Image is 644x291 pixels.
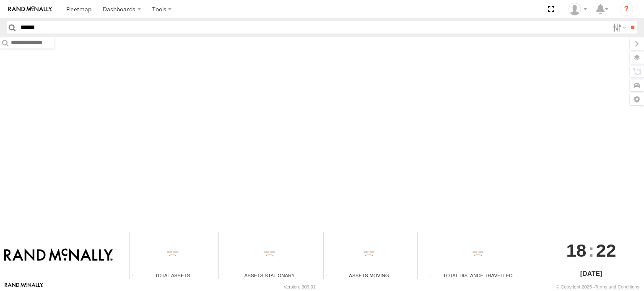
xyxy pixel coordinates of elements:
[610,21,628,33] label: Search Filter Options
[219,272,320,279] div: Assets Stationary
[5,283,43,291] a: Visit our Website
[4,248,113,263] img: Rand McNally
[541,269,641,279] div: [DATE]
[324,273,336,279] div: Total number of assets current in transit.
[219,273,231,279] div: Total number of assets current stationary.
[418,272,538,279] div: Total Distance Travelled
[541,232,641,268] div: :
[418,273,430,279] div: Total distance travelled by all assets within specified date range and applied filters
[324,272,415,279] div: Assets Moving
[130,273,142,279] div: Total number of Enabled Assets
[566,3,590,15] div: Jose Goitia
[620,3,633,16] i: ?
[596,232,616,268] span: 22
[284,284,316,289] div: Version: 309.01
[566,232,587,268] span: 18
[8,6,52,12] img: rand-logo.svg
[556,284,639,289] div: © Copyright 2025 -
[630,93,644,105] label: Map Settings
[130,272,216,279] div: Total Assets
[595,284,639,289] a: Terms and Conditions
